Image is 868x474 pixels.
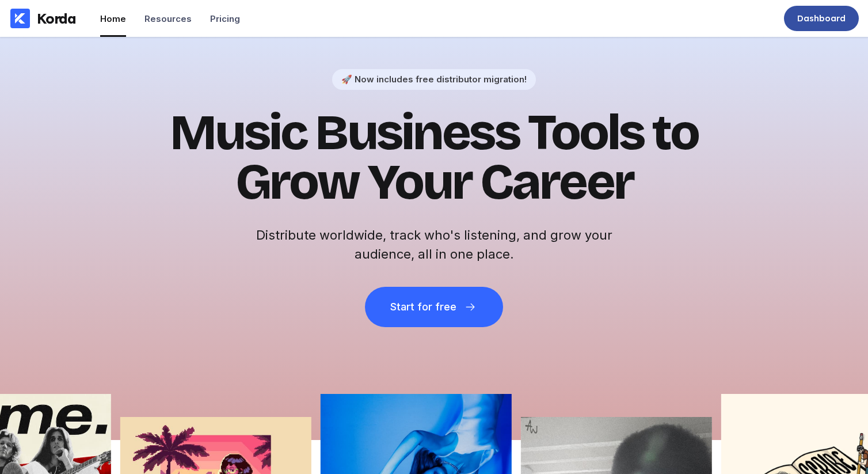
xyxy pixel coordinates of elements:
[784,6,859,31] a: Dashboard
[37,10,76,27] div: Korda
[144,13,192,24] div: Resources
[250,226,618,264] h2: Distribute worldwide, track who's listening, and grow your audience, all in one place.
[390,301,456,313] div: Start for free
[341,74,527,85] div: 🚀 Now includes free distributor migration!
[100,13,126,24] div: Home
[797,13,846,24] div: Dashboard
[210,13,240,24] div: Pricing
[365,287,503,327] button: Start for free
[152,108,716,207] h1: Music Business Tools to Grow Your Career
